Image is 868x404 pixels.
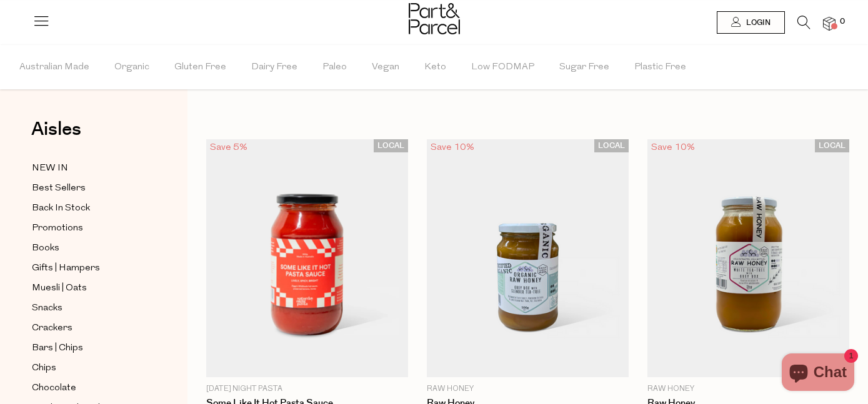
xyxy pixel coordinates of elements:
[374,139,408,152] span: LOCAL
[647,383,849,395] p: Raw Honey
[32,301,62,316] span: Snacks
[114,46,149,89] span: Organic
[19,46,89,89] span: Australian Made
[32,381,76,396] span: Chocolate
[471,46,534,89] span: Low FODMAP
[427,383,629,395] p: Raw Honey
[409,3,460,34] img: Part&Parcel
[322,46,347,89] span: Paleo
[427,139,478,156] div: Save 10%
[32,200,146,216] a: Back In Stock
[32,201,90,216] span: Back In Stock
[31,116,81,143] span: Aisles
[251,46,297,89] span: Dairy Free
[32,221,83,236] span: Promotions
[206,139,408,377] img: Some Like it Hot Pasta Sauce
[174,46,226,89] span: Gluten Free
[837,16,848,27] span: 0
[815,139,849,152] span: LOCAL
[647,139,849,377] img: Raw Honey
[647,139,699,156] div: Save 10%
[32,161,68,176] span: NEW IN
[32,261,100,276] span: Gifts | Hampers
[594,139,629,152] span: LOCAL
[32,280,146,296] a: Muesli | Oats
[32,341,83,356] span: Bars | Chips
[32,320,146,336] a: Crackers
[717,11,785,34] a: Login
[32,180,146,196] a: Best Sellers
[32,241,59,256] span: Books
[32,160,146,176] a: NEW IN
[634,46,686,89] span: Plastic Free
[743,17,771,28] span: Login
[206,139,251,156] div: Save 5%
[778,353,858,394] inbox-online-store-chat: Shopify online store chat
[559,46,609,89] span: Sugar Free
[206,383,408,395] p: [DATE] Night Pasta
[32,321,72,336] span: Crackers
[32,240,146,256] a: Books
[32,281,87,296] span: Muesli | Oats
[32,340,146,356] a: Bars | Chips
[823,17,836,30] a: 0
[32,260,146,276] a: Gifts | Hampers
[32,181,86,196] span: Best Sellers
[32,361,56,376] span: Chips
[31,120,81,151] a: Aisles
[32,220,146,236] a: Promotions
[427,139,629,377] img: Raw Honey
[424,46,446,89] span: Keto
[32,380,146,396] a: Chocolate
[32,300,146,316] a: Snacks
[372,46,399,89] span: Vegan
[32,360,146,376] a: Chips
